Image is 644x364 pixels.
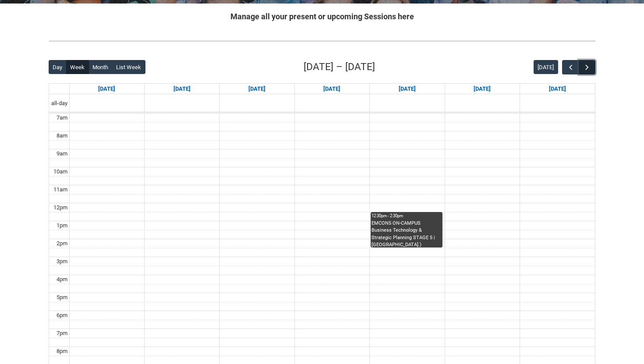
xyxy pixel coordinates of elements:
[66,60,89,74] button: Week
[534,60,558,74] button: [DATE]
[55,275,69,284] div: 4pm
[88,60,113,74] button: Month
[472,84,492,94] a: Go to August 8, 2025
[55,149,69,158] div: 9am
[55,293,69,302] div: 5pm
[52,167,69,176] div: 10am
[579,60,595,74] button: Next Week
[547,84,568,94] a: Go to August 9, 2025
[55,131,69,140] div: 8am
[49,11,595,22] h2: Manage all your present or upcoming Sessions here
[55,257,69,266] div: 3pm
[55,221,69,230] div: 1pm
[247,84,267,94] a: Go to August 5, 2025
[55,239,69,248] div: 2pm
[304,60,375,74] h2: [DATE] – [DATE]
[172,84,192,94] a: Go to August 4, 2025
[397,84,418,94] a: Go to August 7, 2025
[55,329,69,338] div: 7pm
[55,347,69,356] div: 8pm
[55,311,69,320] div: 6pm
[562,60,579,74] button: Previous Week
[112,60,145,74] button: List Week
[96,84,117,94] a: Go to August 3, 2025
[49,36,595,46] img: REDU_GREY_LINE
[372,213,442,219] div: 12:30pm - 2:30pm
[52,185,69,194] div: 11am
[50,99,69,108] span: all-day
[55,113,69,122] div: 7am
[322,84,342,94] a: Go to August 6, 2025
[372,220,442,247] div: EMCON5 ON-CAMPUS Business Technology & Strategic Planning STAGE 5 | [GEOGRAPHIC_DATA].) (capacity...
[52,203,69,212] div: 12pm
[49,60,67,74] button: Day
